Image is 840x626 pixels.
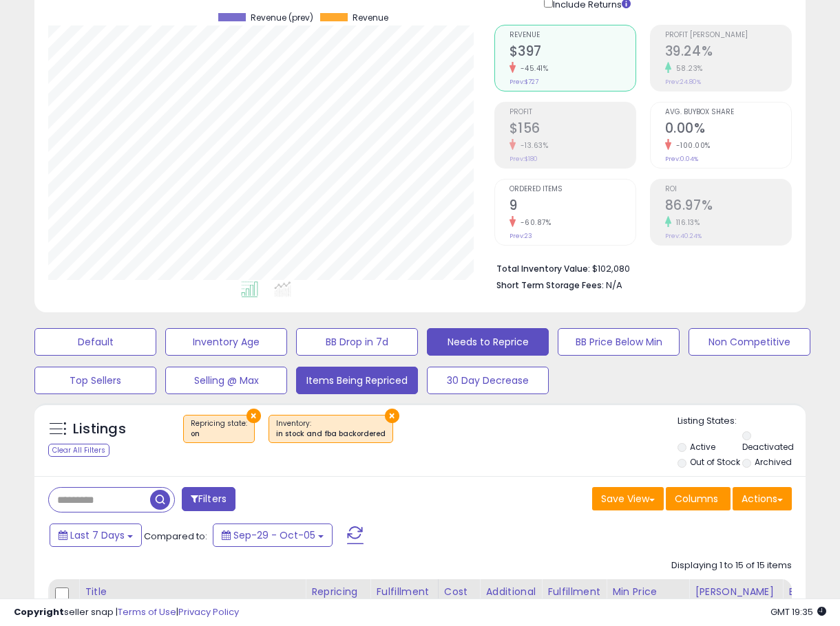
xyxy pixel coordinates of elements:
button: × [246,409,261,423]
strong: Copyright [14,605,64,618]
div: Clear All Filters [48,444,109,457]
small: Prev: 23 [510,232,532,240]
span: Columns [675,492,718,506]
button: BB Price Below Min [558,328,680,356]
small: 58.23% [671,63,703,74]
h2: 39.24% [665,43,791,62]
button: Top Sellers [34,367,156,394]
p: Listing States: [678,415,806,428]
span: N/A [606,279,622,292]
li: $102,080 [496,259,782,276]
span: Last 7 Days [70,528,125,542]
label: Deactivated [742,441,794,453]
span: Revenue [353,13,388,23]
button: Needs to Reprice [427,328,549,356]
small: Prev: 24.80% [665,78,701,86]
span: Avg. Buybox Share [665,109,791,116]
button: Filters [182,487,235,511]
div: Additional Cost [485,585,536,614]
button: BB Drop in 7d [296,328,418,356]
span: ROI [665,186,791,193]
span: Compared to: [144,530,207,543]
div: Fulfillment [376,585,432,599]
small: -45.41% [516,63,549,74]
small: -13.63% [516,140,549,151]
span: Ordered Items [510,186,636,193]
span: Profit [510,109,636,116]
b: Short Term Storage Fees: [496,279,604,291]
span: Revenue (prev) [251,13,313,23]
b: Total Inventory Value: [496,263,590,274]
div: Title [85,585,300,599]
span: 2025-10-13 19:35 GMT [770,605,826,618]
a: Privacy Policy [178,605,239,618]
h2: $156 [510,120,636,139]
h2: $397 [510,43,636,62]
label: Archived [755,456,792,468]
button: Last 7 Days [50,524,142,547]
div: in stock and fba backordered [276,429,386,439]
div: [PERSON_NAME] [695,585,777,599]
div: on [191,429,247,439]
span: Repricing state : [191,418,247,439]
span: Profit [PERSON_NAME] [665,32,791,39]
button: × [385,409,399,423]
label: Active [690,441,715,453]
a: Terms of Use [118,605,176,618]
h5: Listings [73,420,126,439]
small: Prev: $180 [510,155,538,163]
button: Actions [733,487,792,510]
label: Out of Stock [690,456,740,468]
button: Selling @ Max [165,367,287,394]
small: -100.00% [671,140,711,151]
h2: 0.00% [665,120,791,139]
div: Displaying 1 to 15 of 15 items [671,559,792,572]
div: Fulfillment Cost [547,585,600,614]
button: Sep-29 - Oct-05 [213,524,333,547]
small: -60.87% [516,217,552,228]
h2: 9 [510,197,636,216]
span: Inventory : [276,418,386,439]
button: 30 Day Decrease [427,367,549,394]
small: Prev: 40.24% [665,232,702,240]
span: Revenue [510,32,636,39]
button: Default [34,328,156,356]
div: Cost [444,585,474,599]
small: 116.13% [671,217,700,228]
div: Repricing [311,585,364,599]
small: Prev: 0.04% [665,155,698,163]
div: Min Price [612,585,683,599]
button: Items Being Repriced [296,367,418,394]
button: Columns [666,487,731,510]
button: Non Competitive [689,328,810,356]
button: Inventory Age [165,328,287,356]
button: Save View [592,487,664,510]
span: Sep-29 - Oct-05 [233,528,315,542]
small: Prev: $727 [510,78,538,86]
h2: 86.97% [665,197,791,216]
div: seller snap | | [14,606,239,619]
